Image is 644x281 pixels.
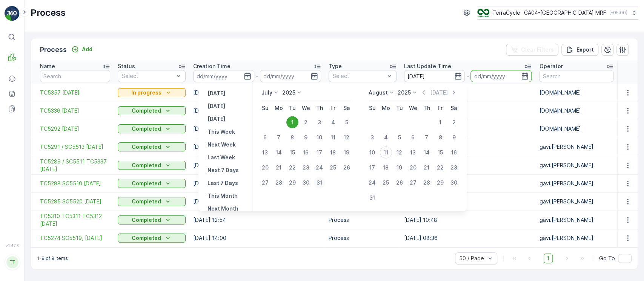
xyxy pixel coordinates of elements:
div: TT [6,256,18,268]
input: dd/mm/yyyy [404,70,465,82]
p: 2025 [398,89,411,96]
img: TC_8rdWMmT_gp9TRR3.png [477,9,489,17]
div: 9 [300,131,312,144]
div: 15 [434,147,446,159]
td: [DATE] 13:05 [400,192,536,211]
div: 9 [448,131,460,144]
button: In progress [118,88,186,97]
p: [DATE] [430,89,447,96]
td: [DATE] 13:03 [400,102,536,120]
div: 31 [314,177,326,189]
td: [DATE] 10:32 [400,138,536,156]
th: Monday [379,101,393,115]
td: [DATE] 18:01 [400,84,536,102]
p: Process [40,44,67,55]
p: Operator [539,63,563,70]
p: Completed [132,198,161,205]
p: Last Update Time [404,63,451,70]
td: [DATE] 09:11 [400,156,536,174]
p: 1-9 of 9 items [37,255,68,261]
span: TC5274 SC5519, [DATE] [40,234,110,242]
img: logo [5,6,20,21]
p: Completed [132,162,161,169]
div: 16 [300,147,312,159]
div: 21 [273,162,285,174]
p: Process [31,7,66,19]
a: TC5292 04-June-2025 [40,125,110,133]
td: [DOMAIN_NAME] [535,84,617,102]
div: 19 [393,162,406,174]
a: TC5289 / SC5511 TC5337 12-May-2025 [40,158,110,173]
th: Tuesday [393,101,406,115]
span: TC5291 / SC5513 [DATE] [40,143,110,151]
button: This Week [204,127,238,136]
button: Completed [118,124,186,133]
p: Clear Filters [521,46,554,53]
span: TC5357 [DATE] [40,89,110,96]
div: 28 [273,177,285,189]
div: 7 [273,131,285,144]
p: Select [333,72,385,80]
td: [DATE] 12:54 [189,211,325,229]
a: TC5285 SC5520 04/15/25 [40,198,110,205]
p: Completed [132,216,161,224]
span: TC5288 SC5510 [DATE] [40,180,110,187]
div: 19 [341,147,353,159]
input: Search [539,70,613,82]
span: Go To [599,255,615,262]
p: Next Month [207,205,238,212]
div: 23 [300,162,312,174]
div: 7 [421,131,433,144]
div: 1 [286,116,298,128]
th: Tuesday [286,101,299,115]
td: [DATE] 14:45 [189,174,325,192]
button: Completed [118,142,186,151]
div: 5 [393,131,406,144]
td: [DATE] 13:02 [400,174,536,192]
a: TC5288 SC5510 05/01/25 [40,180,110,187]
p: ( -05:00 ) [609,10,627,16]
p: [DATE] [207,115,225,123]
button: Completed [118,179,186,188]
span: TC5292 [DATE] [40,125,110,133]
p: Type [329,63,342,70]
button: Tomorrow [204,115,228,124]
button: Next Week [204,140,239,149]
span: 1 [544,254,553,263]
div: 22 [286,162,298,174]
p: Completed [132,143,161,151]
p: August [369,89,388,96]
p: - [256,72,258,81]
div: 2 [300,116,312,128]
div: 12 [393,147,406,159]
div: 23 [448,162,460,174]
p: Status [118,63,135,70]
div: 1 [434,116,446,128]
p: Completed [132,180,161,187]
button: Completed [118,161,186,170]
div: 31 [366,192,378,204]
div: 3 [366,131,378,144]
div: 11 [380,147,392,159]
td: gavi.[PERSON_NAME] [535,192,617,211]
p: Creation Time [193,63,231,70]
th: Thursday [420,101,433,115]
input: dd/mm/yyyy [470,70,532,82]
button: This Month [204,191,241,200]
p: Last 7 Days [207,179,238,187]
span: v 1.47.3 [5,243,20,248]
div: 15 [286,147,298,159]
p: Select [122,72,174,80]
button: Today [204,102,228,111]
input: Search [40,70,110,82]
div: 24 [366,177,378,189]
td: gavi.[PERSON_NAME] [535,211,617,229]
div: 18 [380,162,392,174]
td: [DOMAIN_NAME] [535,102,617,120]
div: 16 [448,147,460,159]
span: TC5289 / SC5511 TC5337 [DATE] [40,158,110,173]
button: Last 7 Days [204,179,241,188]
p: [EMAIL_ADDRESS][PERSON_NAME][DOMAIN_NAME] [23,257,67,275]
td: [DATE] 14:08 [400,120,536,138]
button: Completed [118,215,186,224]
